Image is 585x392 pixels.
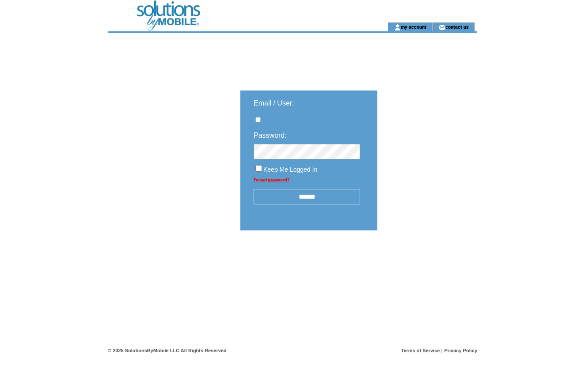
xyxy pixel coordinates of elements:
[254,132,287,139] span: Password:
[401,348,440,353] a: Terms of Service
[403,253,447,264] img: transparent.png;jsessionid=80E47BD8D120D5B8075CB2A9E7A833F8
[401,24,426,30] a: my account
[263,166,317,173] span: Keep Me Logged In
[254,177,289,182] a: Forgot password?
[445,24,469,30] a: contact us
[108,348,227,353] span: © 2025 SolutionsByMobile LLC All Rights Reserved
[441,348,443,353] span: |
[444,348,477,353] a: Privacy Policy
[394,24,401,31] img: account_icon.gif;jsessionid=80E47BD8D120D5B8075CB2A9E7A833F8
[254,99,294,107] span: Email / User:
[439,24,445,31] img: contact_us_icon.gif;jsessionid=80E47BD8D120D5B8075CB2A9E7A833F8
